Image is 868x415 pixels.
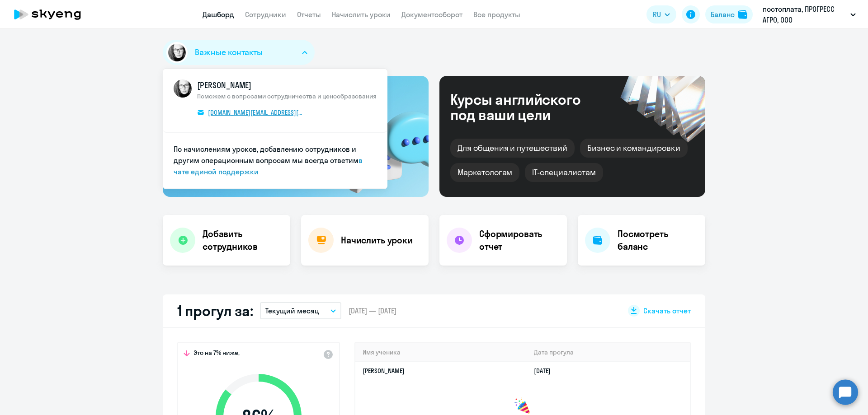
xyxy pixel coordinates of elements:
p: Текущий месяц [265,305,319,316]
div: Баланс [711,9,735,20]
a: Сотрудники [245,10,286,19]
span: Важные контакты [195,47,263,58]
a: Дашборд [203,10,234,19]
span: [PERSON_NAME] [197,79,377,91]
ul: Важные контакты [163,69,387,189]
h2: 1 прогул за: [177,302,253,320]
button: RU [646,5,676,23]
a: в чате единой поддержки [174,156,363,176]
h4: Сформировать отчет [479,228,560,253]
div: Для общения и путешествий [450,139,575,158]
p: постоплата, ПРОГРЕСС АГРО, ООО [763,4,847,25]
span: Скачать отчет [643,306,691,316]
button: Балансbalance [705,5,753,23]
a: Все продукты [473,10,520,19]
a: [PERSON_NAME] [363,367,405,375]
span: По начислениям уроков, добавлению сотрудников и другим операционным вопросам мы всегда ответим [174,145,359,165]
h4: Посмотреть баланс [618,228,698,253]
th: Дата прогула [527,343,690,362]
span: Это на 7% ниже, [193,349,240,359]
div: Курсы английского под ваши цели [450,92,605,122]
img: avatar [166,42,188,63]
a: Отчеты [297,10,321,19]
a: [DATE] [534,367,558,375]
a: Начислить уроки [332,10,391,19]
button: постоплата, ПРОГРЕСС АГРО, ООО [758,4,860,25]
div: Маркетологам [450,163,519,182]
h4: Начислить уроки [341,234,413,247]
img: avatar [174,79,192,98]
button: Важные контакты [163,40,315,65]
a: Документооборот [401,10,462,19]
span: RU [653,9,661,20]
div: IT-специалистам [525,163,603,182]
div: Бизнес и командировки [580,139,688,158]
span: [DOMAIN_NAME][EMAIL_ADDRESS][DOMAIN_NAME] [208,108,303,117]
img: balance [738,10,747,19]
th: Имя ученика [355,343,527,362]
a: [DOMAIN_NAME][EMAIL_ADDRESS][DOMAIN_NAME] [197,107,303,117]
button: Текущий месяц [260,302,341,319]
span: Поможем с вопросами сотрудничества и ценообразования [197,92,377,100]
span: [DATE] — [DATE] [349,306,396,316]
h4: Добавить сотрудников [203,228,283,253]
